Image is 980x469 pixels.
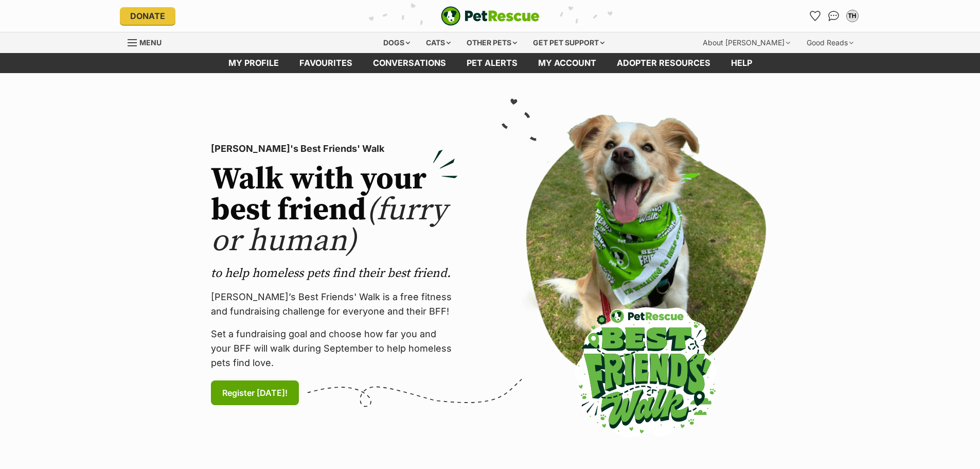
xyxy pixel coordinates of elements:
[128,32,169,51] a: Menu
[721,53,762,73] a: Help
[376,32,417,53] div: Dogs
[526,32,612,53] div: Get pet support
[807,8,861,24] ul: Account quick links
[211,191,447,260] span: (furry or human)
[211,380,299,405] a: Register [DATE]!
[528,53,607,73] a: My account
[363,53,456,73] a: conversations
[211,327,458,370] p: Set a fundraising goal and choose how far you and your BFF will walk during September to help hom...
[120,7,175,25] a: Donate
[222,387,288,399] span: Register [DATE]!
[419,32,458,53] div: Cats
[807,8,824,24] a: Favourites
[211,142,458,156] p: [PERSON_NAME]'s Best Friends' Walk
[441,6,540,26] a: PetRescue
[828,11,839,21] img: chat-41dd97257d64d25036548639549fe6c8038ab92f7586957e7f3b1b290dea8141.svg
[211,290,458,319] p: [PERSON_NAME]’s Best Friends' Walk is a free fitness and fundraising challenge for everyone and t...
[211,164,458,257] h2: Walk with your best friend
[218,53,289,73] a: My profile
[139,38,162,47] span: Menu
[696,32,797,53] div: About [PERSON_NAME]
[826,8,842,24] a: Conversations
[456,53,528,73] a: Pet alerts
[459,32,524,53] div: Other pets
[844,8,861,24] button: My account
[289,53,363,73] a: Favourites
[211,265,458,282] p: to help homeless pets find their best friend.
[799,32,861,53] div: Good Reads
[847,11,858,21] div: TH
[607,53,721,73] a: Adopter resources
[441,6,540,26] img: logo-e224e6f780fb5917bec1dbf3a21bbac754714ae5b6737aabdf751b685950b380.svg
